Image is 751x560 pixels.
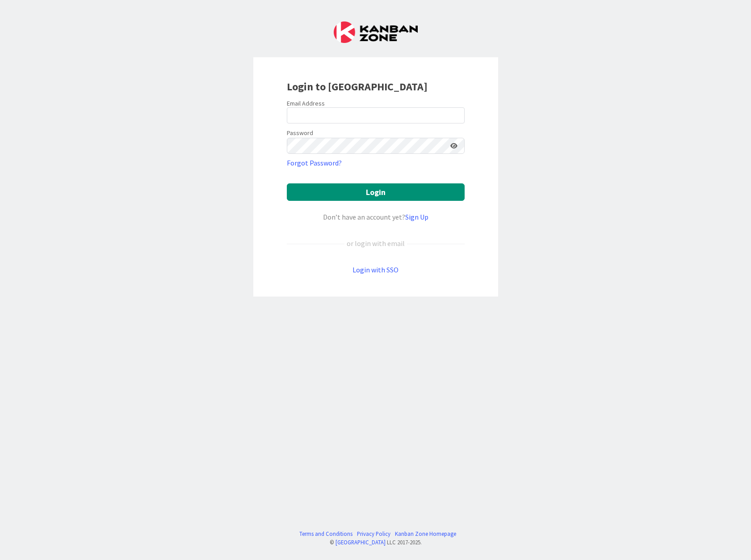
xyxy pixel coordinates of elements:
[299,530,352,538] a: Terms and Conditions
[295,538,456,547] div: © LLC 2017- 2025 .
[287,183,465,201] button: Login
[287,212,465,222] div: Don’t have an account yet?
[395,530,456,538] a: Kanban Zone Homepage
[287,157,342,168] a: Forgot Password?
[405,212,428,221] a: Sign Up
[352,265,399,274] a: Login with SSO
[344,238,407,249] div: or login with email
[287,128,313,138] label: Password
[336,539,386,546] a: [GEOGRAPHIC_DATA]
[357,530,390,538] a: Privacy Policy
[334,21,418,43] img: Kanban Zone
[287,99,325,107] label: Email Address
[287,80,428,93] b: Login to [GEOGRAPHIC_DATA]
